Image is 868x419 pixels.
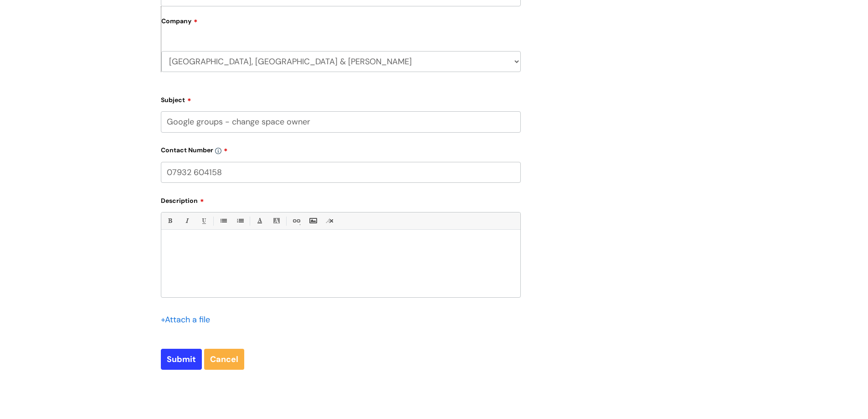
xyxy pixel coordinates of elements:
label: Description [161,194,521,205]
div: Attach a file [161,312,216,327]
label: Company [161,14,521,35]
img: info-icon.svg [215,148,221,154]
a: Link [290,215,302,227]
label: Contact Number [161,143,521,154]
a: Italic (Ctrl-I) [181,215,192,227]
a: Font Color [254,215,265,227]
a: Remove formatting (Ctrl-\) [324,215,335,227]
a: Bold (Ctrl-B) [164,215,175,227]
a: Back Color [271,215,282,227]
a: Insert Image... [307,215,318,227]
input: Submit [161,349,202,370]
a: 1. Ordered List (Ctrl-Shift-8) [234,215,246,227]
a: Cancel [204,349,244,370]
label: Subject [161,93,521,104]
a: Underline(Ctrl-U) [198,215,209,227]
a: • Unordered List (Ctrl-Shift-7) [217,215,229,227]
